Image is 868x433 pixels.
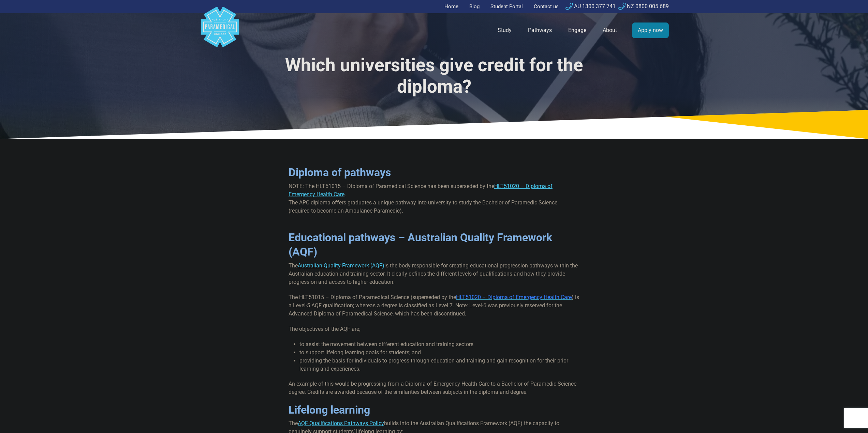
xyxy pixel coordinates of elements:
h2: Diploma of pathways [289,166,579,180]
a: Study [494,21,521,40]
h2: Lifelong learning [289,403,579,416]
a: Engage [564,21,596,40]
a: Australian Paramedical College [200,13,240,48]
li: providing the basis for individuals to progress through education and training and gain recogniti... [299,357,579,373]
p: The is the body responsible for creating educational progression pathways within the Australian e... [289,262,579,286]
a: About [599,21,627,40]
h2: Educational pathways – Australian Quality Framework (AQF) [289,222,579,259]
a: NZ 0800 005 689 [618,3,669,10]
a: Apply now [632,22,669,38]
a: Pathways [524,21,561,40]
p: The HLT51015 – Diploma of Paramedical Science (superseded by the ) is a Level-5 AQF qualification... [289,293,579,318]
p: NOTE: The HLT51015 – Diploma of Paramedical Science has been superseded by the . The APC diploma ... [289,182,579,215]
p: The objectives of the AQF are; [289,325,579,333]
a: AU 1300 377 741 [565,3,616,10]
span: An example of this would be progressing from a Diploma of Emergency Health Care to a Bachelor of ... [289,381,576,395]
li: to assist the movement between different education and training sectors [299,340,579,349]
a: Australian Quality Framework (AQF) [298,262,384,269]
h1: Which universities give credit for the diploma? [258,55,610,98]
a: HLT51020 – Diploma of Emergency Health Care [456,294,572,300]
li: to support lifelong learning goals for students; and [299,349,579,357]
a: AQF Qualifications Pathways Policy [298,420,384,427]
